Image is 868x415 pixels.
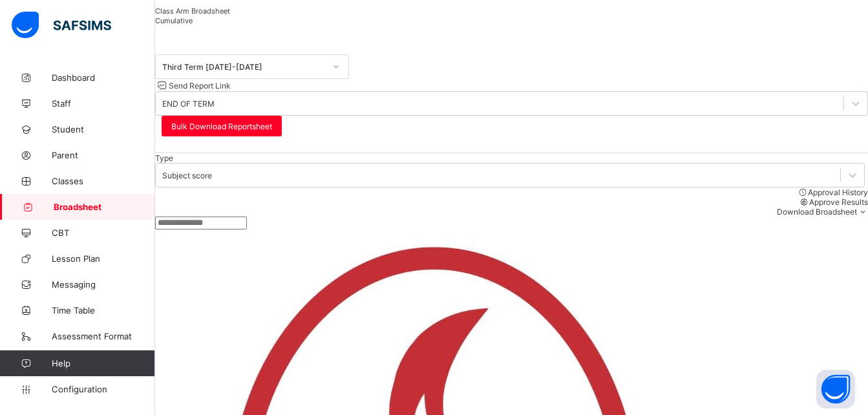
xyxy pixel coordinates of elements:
div: Subject score [162,171,212,180]
span: Bulk Download Reportsheet [171,122,272,131]
span: Parent [52,150,155,160]
span: Approve Results [809,197,868,207]
span: Messaging [52,279,155,290]
span: Type [155,153,173,163]
span: Help [52,358,154,368]
img: safsims [12,12,111,39]
span: Dashboard [52,72,155,83]
span: Download Broadsheet [777,207,857,217]
span: Broadsheet [54,202,155,212]
button: Open asap [816,370,855,409]
span: Assessment Format [52,331,155,341]
span: Cumulative [155,16,193,25]
div: Third Term [DATE]-[DATE] [162,62,325,72]
span: Classes [52,176,155,186]
span: Class Arm Broadsheet [155,6,230,16]
span: Lesson Plan [52,253,155,264]
span: Configuration [52,384,154,394]
span: CBT [52,228,155,238]
span: Time Table [52,305,155,315]
span: Send Report Link [169,81,231,90]
span: Student [52,124,155,134]
div: END OF TERM [162,99,215,109]
span: Staff [52,98,155,109]
span: Approval History [808,187,868,197]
